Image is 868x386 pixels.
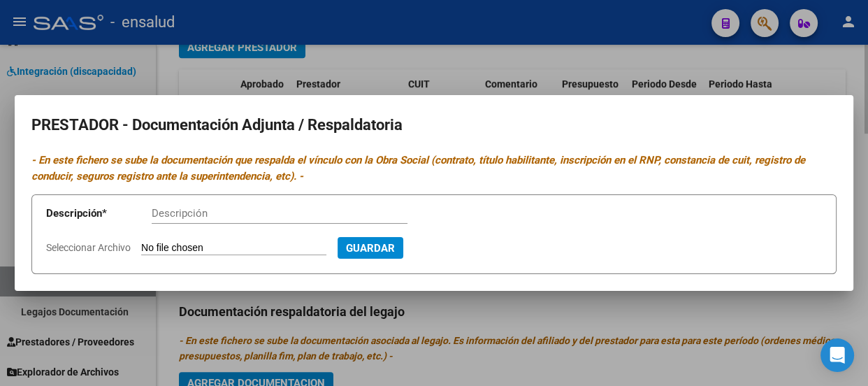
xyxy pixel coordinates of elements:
div: Open Intercom Messenger [820,338,854,372]
button: Guardar [338,237,403,259]
span: Seleccionar Archivo [46,242,131,253]
span: Guardar [346,242,395,255]
i: - En este fichero se sube la documentación que respalda el vínculo con la Obra Social (contrato, ... [31,154,805,183]
h2: PRESTADOR - Documentación Adjunta / Respaldatoria [31,112,837,138]
p: Descripción [46,206,152,222]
